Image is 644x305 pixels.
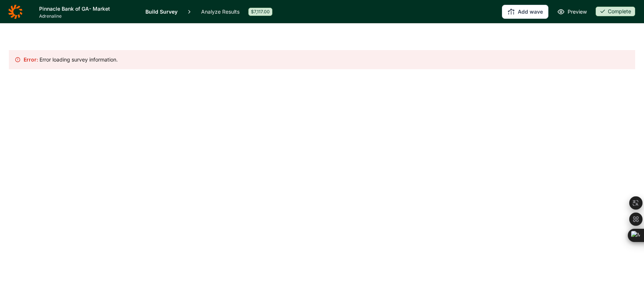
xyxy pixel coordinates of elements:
[596,7,635,17] button: Complete
[24,56,38,63] span: Error:
[39,4,137,13] h1: Pinnacle Bank of GA- Market
[557,7,587,16] a: Preview
[248,8,272,16] div: $7,117.00
[568,7,587,16] span: Preview
[596,7,635,16] div: Complete
[39,13,137,19] span: Adrenaline
[24,56,118,63] p: Error loading survey information.
[502,5,548,19] button: Add wave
